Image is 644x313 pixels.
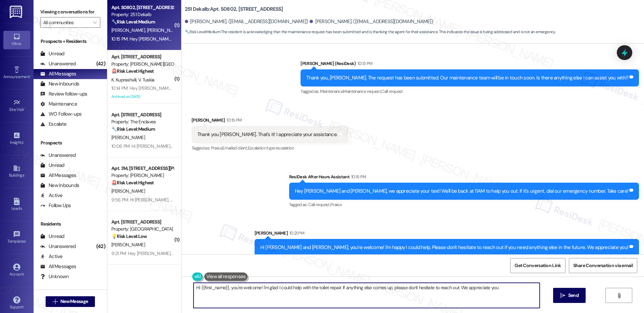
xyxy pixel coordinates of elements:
[3,163,30,181] a: Buildings
[3,130,30,148] a: Insights •
[289,200,639,209] div: Tagged as:
[30,73,31,78] span: •
[40,80,79,87] div: New Inbounds
[306,74,628,81] div: Thank you, [PERSON_NAME]. The request has been submitted. Our maintenance team will be in touch s...
[3,97,30,115] a: Site Visit •
[111,85,438,91] div: 10:14 PM: Hey [PERSON_NAME] and [PERSON_NAME], we appreciate your text! We'll be back at 11AM to ...
[301,60,639,69] div: [PERSON_NAME] (ResiDesk)
[568,292,579,299] span: Send
[40,70,76,77] div: All Messages
[40,243,76,250] div: Unanswered
[194,283,540,308] textarea: To enrich screen reader interactions, please activate Accessibility in Grammarly extension settings
[343,88,381,94] span: Maintenance request ,
[40,233,64,240] div: Unread
[26,238,27,243] span: •
[111,180,154,186] strong: 🚨 Risk Level: Highest
[111,250,393,256] div: 9:21 PM: Hey [PERSON_NAME], we appreciate your text! We'll be back at 11AM to help you out. If it...
[46,296,95,307] button: New Message
[34,38,107,45] div: Prospects + Residents
[53,299,58,304] i: 
[10,6,23,18] img: ResiDesk Logo
[111,27,147,33] span: [PERSON_NAME]
[185,28,555,36] span: : The resident is acknowledging that the maintenance request has been submitted and is thanking t...
[185,29,220,35] strong: 🔧 Risk Level: Medium
[43,17,90,28] input: All communities
[24,106,25,111] span: •
[111,92,174,101] div: Archived on [DATE]
[40,253,63,260] div: Active
[248,145,294,151] span: Escalation type escalation
[310,18,433,25] div: [PERSON_NAME]. ([EMAIL_ADDRESS][DOMAIN_NAME])
[3,294,30,312] a: Support
[34,221,107,228] div: Residents
[40,192,63,199] div: Active
[192,117,348,126] div: [PERSON_NAME]
[560,293,565,298] i: 
[111,134,145,140] span: [PERSON_NAME]
[3,31,30,49] a: Inbox
[93,20,97,25] i: 
[295,188,629,195] div: Hey [PERSON_NAME] and [PERSON_NAME], we appreciate your text! We'll be back at 11AM to help you o...
[569,258,637,273] button: Share Conversation via email
[40,7,100,17] label: Viewing conversations for
[330,202,341,207] span: Praise
[111,4,173,11] div: Apt. S0802, [STREET_ADDRESS]
[23,139,24,144] span: •
[40,263,76,270] div: All Messages
[356,60,373,67] div: 10:13 PM
[350,173,366,180] div: 10:15 PM
[40,90,87,98] div: Review follow-ups
[111,188,145,194] span: [PERSON_NAME]
[40,172,76,179] div: All Messages
[147,27,223,33] span: [PERSON_NAME][GEOGRAPHIC_DATA]
[515,262,561,269] span: Get Conversation Link
[111,53,173,60] div: Apt. [STREET_ADDRESS]
[40,101,77,108] div: Maintenance
[40,202,71,209] div: Follow Ups
[40,162,64,169] div: Unread
[111,36,438,42] div: 10:15 PM: Hey [PERSON_NAME] and [PERSON_NAME], we appreciate your text! We'll be back at 11AM to ...
[222,145,248,151] span: Emailed client ,
[211,145,222,151] span: Praise ,
[111,197,384,203] div: 9:56 PM: Hi [PERSON_NAME], I'm sorry to hear about the power outage — that must have been really ...
[111,242,145,248] span: [PERSON_NAME]
[185,18,308,25] div: [PERSON_NAME]. ([EMAIL_ADDRESS][DOMAIN_NAME])
[111,19,155,25] strong: 🔧 Risk Level: Medium
[260,244,629,251] div: Hi [PERSON_NAME] and [PERSON_NAME], you're welcome! I'm happy I could help. Please don't hesitate...
[40,50,64,57] div: Unread
[255,230,639,239] div: [PERSON_NAME]
[40,121,66,128] div: Escalate
[111,233,147,239] strong: 💡 Risk Level: Low
[510,258,565,273] button: Get Conversation Link
[197,131,337,138] div: Thank you [PERSON_NAME]. That's it! I appreciate your assistance.
[308,202,330,207] span: Call request ,
[381,88,402,94] span: Call request
[34,139,107,146] div: Prospects
[111,218,173,226] div: Apt. [STREET_ADDRESS]
[40,60,76,67] div: Unanswered
[288,230,304,237] div: 10:21 PM
[111,118,173,125] div: Property: The Enclaves
[301,86,639,96] div: Tagged as:
[40,182,79,189] div: New Inbounds
[40,273,69,280] div: Unknown
[138,77,155,83] span: V. Tuskia
[616,293,622,298] i: 
[553,288,586,303] button: Send
[111,111,173,118] div: Apt. [STREET_ADDRESS]
[3,196,30,214] a: Leads
[95,241,107,252] div: (42)
[320,88,343,94] span: Maintenance ,
[225,117,241,124] div: 10:15 PM
[60,298,88,305] span: New Message
[40,111,82,118] div: WO Follow-ups
[111,68,154,74] strong: 🚨 Risk Level: Highest
[40,152,76,159] div: Unanswered
[3,229,30,247] a: Templates •
[3,261,30,279] a: Account
[289,173,639,183] div: ResiDesk After Hours Assistant
[111,61,173,68] div: Property: [PERSON_NAME][GEOGRAPHIC_DATA]
[111,77,138,83] span: K. Kuprashvili
[111,172,173,179] div: Property: [PERSON_NAME]
[192,143,348,153] div: Tagged as:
